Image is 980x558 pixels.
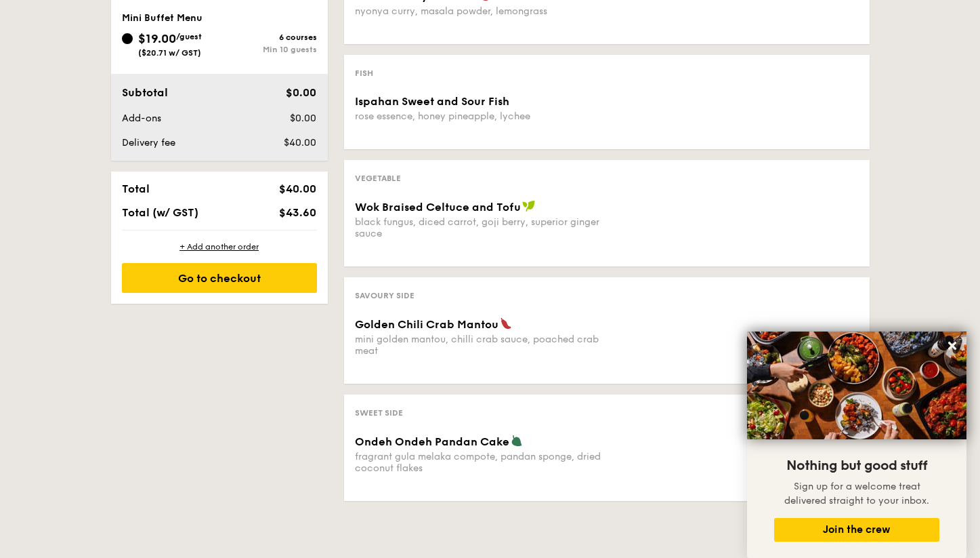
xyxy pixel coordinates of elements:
span: Nothing but good stuff [786,458,927,474]
span: Vegetable [355,174,401,183]
div: nyonya curry, masala powder, lemongrass [355,5,601,17]
img: icon-spicy.37a8142b.svg [500,317,512,330]
div: fragrant gula melaka compote, pandan sponge, dried coconut flakes [355,451,601,474]
span: /guest [176,32,202,41]
span: $40.00 [279,182,316,195]
img: icon-vegan.f8ff3823.svg [522,200,536,212]
span: Ondeh Ondeh Pandan Cake [355,435,509,448]
span: $19.00 [138,31,176,46]
span: $43.60 [279,206,316,219]
span: ($20.71 w/ GST) [138,48,201,58]
div: 6 courses [219,33,317,42]
span: Sweet Side [355,408,403,418]
button: Close [941,335,963,357]
span: Mini Buffet Menu [122,12,203,24]
div: mini golden mantou, chilli crab sauce, poached crab meat [355,334,601,357]
span: Ispahan Sweet and Sour Fish [355,95,509,108]
div: Go to checkout [122,263,317,293]
div: Min 10 guests [219,45,317,54]
span: Golden Chili Crab Mantou [355,318,498,331]
span: Total [122,182,150,195]
span: Savoury Side [355,291,414,300]
button: Join the crew [774,518,939,542]
span: Fish [355,68,373,78]
div: + Add another order [122,241,317,252]
span: $0.00 [286,86,316,99]
span: Add-ons [122,113,161,124]
span: Subtotal [122,86,168,99]
span: Wok Braised Celtuce and Tofu [355,201,521,214]
span: $0.00 [290,113,316,124]
span: Total (w/ GST) [122,206,198,219]
div: black fungus, diced carrot, goji berry, superior ginger sauce [355,216,601,239]
div: rose essence, honey pineapple, lychee [355,111,601,122]
img: DSC07876-Edit02-Large.jpeg [747,332,966,439]
span: Sign up for a welcome treat delivered straight to your inbox. [784,481,929,506]
span: Delivery fee [122,137,175,148]
img: icon-vegetarian.fe4039eb.svg [511,435,523,447]
span: $40.00 [284,137,316,148]
input: $19.00/guest($20.71 w/ GST)6 coursesMin 10 guests [122,33,133,44]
